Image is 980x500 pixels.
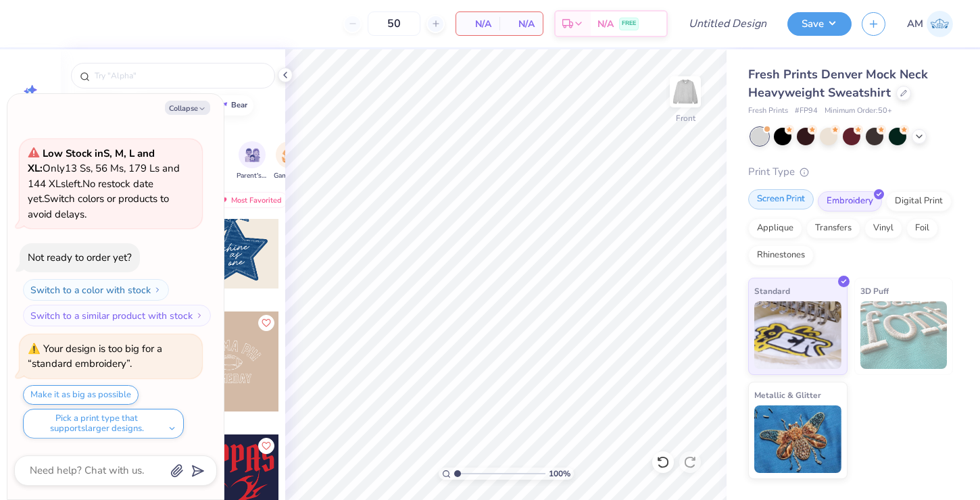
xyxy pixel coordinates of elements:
div: Rhinestones [748,245,814,266]
span: Minimum Order: 50 + [825,105,892,117]
button: Pick a print type that supportslarger designs. [23,409,184,439]
span: Fresh Prints [748,105,788,117]
img: Metallic & Glitter [754,405,841,473]
span: Game Day [274,171,305,181]
img: Aleczandria Montemayor [927,11,953,37]
img: Switch to a color with stock [153,286,162,294]
span: No restock date yet. [28,177,153,206]
button: Switch to a similar product with stock [23,305,211,326]
img: 3D Puff [860,301,948,369]
div: Most Favorited [212,192,288,208]
div: Not ready to order yet? [28,251,132,264]
div: Your design is too big for a “standard embroidery”. [28,342,162,371]
button: Like [258,315,274,331]
button: filter button [237,141,268,181]
button: bear [210,95,253,116]
span: Metallic & Glitter [754,388,821,402]
input: Try "Alpha" [93,69,266,82]
img: Game Day Image [282,147,297,163]
span: Fresh Prints Denver Mock Neck Heavyweight Sweatshirt [748,66,928,101]
img: Front [672,78,699,105]
span: FREE [622,19,636,28]
span: N/A [597,17,614,31]
div: Foil [906,218,938,239]
span: N/A [508,17,535,31]
span: N/A [464,17,491,31]
img: Parent's Weekend Image [245,147,260,163]
div: Transfers [806,218,860,239]
img: Switch to a similar product with stock [195,311,203,320]
span: 100 % [549,468,570,480]
input: – – [368,11,420,36]
strong: Low Stock in S, M, L and XL : [28,147,155,176]
button: Make it as big as possible [23,385,139,405]
span: # FP94 [795,105,818,117]
span: 3D Puff [860,284,889,298]
a: AM [907,11,953,37]
button: Save [787,12,852,36]
div: Screen Print [748,189,814,209]
span: Standard [754,284,790,298]
div: Applique [748,218,802,239]
button: filter button [274,141,305,181]
div: filter for Parent's Weekend [237,141,268,181]
div: filter for Game Day [274,141,305,181]
div: bear [231,101,247,109]
img: Standard [754,301,841,369]
span: AM [907,16,923,32]
div: Vinyl [864,218,902,239]
button: Like [258,438,274,454]
span: Parent's Weekend [237,171,268,181]
span: Only 13 Ss, 56 Ms, 179 Ls and 144 XLs left. Switch colors or products to avoid delays. [28,147,180,221]
input: Untitled Design [678,10,777,37]
div: Front [676,112,695,124]
div: Embroidery [818,191,882,211]
div: Digital Print [886,191,952,211]
div: Print Type [748,164,953,180]
button: Switch to a color with stock [23,279,169,301]
button: Collapse [165,101,210,115]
